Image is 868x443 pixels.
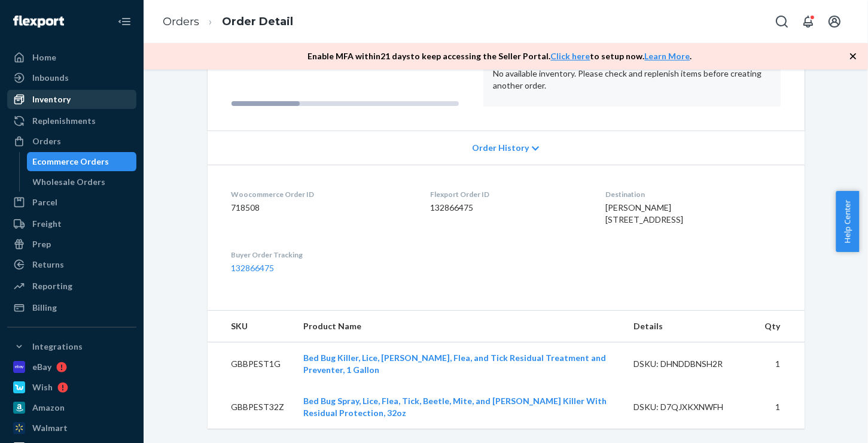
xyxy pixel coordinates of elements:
div: Wholesale Orders [33,176,106,188]
a: Replenishments [7,111,136,131]
th: Qty [756,311,805,342]
td: GBBPEST1G [208,342,294,386]
a: Ecommerce Orders [27,152,137,171]
a: Inventory [7,90,136,109]
td: 1 [756,342,805,386]
a: Bed Bug Killer, Lice, [PERSON_NAME], Flea, and Tick Residual Treatment and Preventer, 1 Gallon [304,353,607,375]
p: No available inventory. Please check and replenish items before creating another order. [493,68,771,92]
ol: breadcrumbs [153,4,303,40]
a: Walmart [7,418,136,438]
a: Billing [7,298,136,317]
div: Inbounds [32,72,69,84]
button: Open account menu [823,10,846,34]
div: Ecommerce Orders [33,156,109,168]
dt: Destination [606,189,781,199]
span: Support [24,8,67,19]
div: Billing [32,302,57,314]
a: Returns [7,255,136,274]
dd: 132866475 [431,202,587,214]
dt: Woocommerce Order ID [232,189,412,199]
div: Wish [32,381,53,393]
a: Freight [7,214,136,233]
p: Enable MFA within 21 days to keep accessing the Seller Portal. to setup now. . [308,50,692,62]
th: Details [624,311,756,342]
span: Order History [472,142,529,154]
button: Integrations [7,337,136,356]
th: Product Name [294,311,624,342]
a: Orders [7,132,136,151]
div: Freight [32,218,62,230]
div: Inventory [32,93,71,105]
div: Reporting [32,280,72,292]
button: Help Center [836,191,859,252]
th: SKU [208,311,294,342]
div: Parcel [32,196,57,208]
span: [PERSON_NAME] [STREET_ADDRESS] [606,202,684,224]
a: Parcel [7,193,136,212]
div: Orders [32,135,61,147]
a: 132866475 [232,263,275,273]
a: Inbounds [7,68,136,87]
button: Open Search Box [770,10,794,34]
div: Amazon [32,402,65,414]
a: Wholesale Orders [27,172,137,192]
td: GBBPEST32Z [208,386,294,429]
dd: 718508 [232,202,412,214]
dt: Flexport Order ID [431,189,587,199]
a: Home [7,48,136,67]
div: DSKU: DHNDDBNSH2R [634,358,746,370]
a: Click here [551,51,590,61]
div: Walmart [32,422,68,434]
button: Close Navigation [112,10,136,34]
div: Returns [32,259,64,271]
div: eBay [32,361,51,373]
a: Orders [163,15,199,28]
div: DSKU: D7QJXKXNWFH [634,401,746,413]
img: Flexport logo [13,16,64,28]
a: Prep [7,235,136,254]
div: Replenishments [32,115,96,127]
a: Learn More [645,51,690,61]
a: Amazon [7,398,136,417]
div: Prep [32,238,51,250]
dt: Buyer Order Tracking [232,250,412,260]
a: Wish [7,378,136,397]
button: Open notifications [796,10,820,34]
div: Home [32,51,56,63]
a: eBay [7,357,136,377]
a: Order Detail [222,15,293,28]
div: Integrations [32,341,83,353]
a: Reporting [7,277,136,296]
td: 1 [756,386,805,429]
a: Bed Bug Spray, Lice, Flea, Tick, Beetle, Mite, and [PERSON_NAME] Killer With Residual Protection,... [304,396,607,418]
